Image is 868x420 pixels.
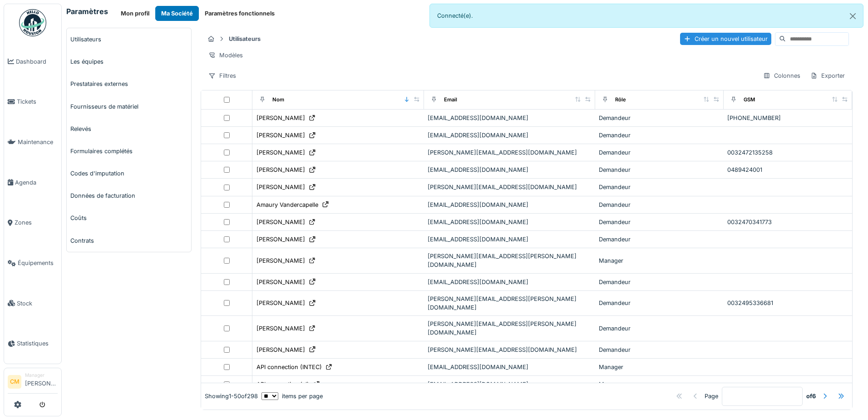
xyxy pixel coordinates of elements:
[15,218,58,227] span: Zones
[67,207,191,229] a: Coûts
[199,6,281,21] button: Paramètres fonctionnels
[428,363,592,371] div: [EMAIL_ADDRESS][DOMAIN_NAME]
[4,203,61,243] a: Zones
[428,235,592,244] div: [EMAIL_ADDRESS][DOMAIN_NAME]
[18,259,58,267] span: Équipements
[599,165,720,174] div: Demandeur
[428,148,592,157] div: [PERSON_NAME][EMAIL_ADDRESS][DOMAIN_NAME]
[17,97,58,106] span: Tickets
[256,183,305,191] div: [PERSON_NAME]
[444,96,457,104] div: Email
[599,235,720,244] div: Demandeur
[843,4,863,28] button: Close
[599,345,720,354] div: Demandeur
[744,96,755,104] div: GSM
[727,114,848,122] div: [PHONE_NUMBER]
[256,200,318,209] div: Amaury Vandercapelle
[256,148,305,157] div: [PERSON_NAME]
[155,6,199,21] button: Ma Société
[256,114,305,122] div: [PERSON_NAME]
[428,252,592,269] div: [PERSON_NAME][EMAIL_ADDRESS][PERSON_NAME][DOMAIN_NAME]
[428,200,592,209] div: [EMAIL_ADDRESS][DOMAIN_NAME]
[599,363,720,371] div: Manager
[17,339,58,348] span: Statistiques
[727,165,848,174] div: 0489424001
[205,392,258,400] div: Showing 1 - 50 of 298
[4,82,61,122] a: Tickets
[18,138,58,146] span: Maintenance
[599,183,720,191] div: Demandeur
[25,372,58,379] div: Manager
[15,178,58,187] span: Agenda
[727,148,848,157] div: 0032472135258
[428,114,592,122] div: [EMAIL_ADDRESS][DOMAIN_NAME]
[256,235,305,244] div: [PERSON_NAME]
[428,183,592,191] div: [PERSON_NAME][EMAIL_ADDRESS][DOMAIN_NAME]
[599,131,720,140] div: Demandeur
[256,256,305,265] div: [PERSON_NAME]
[429,4,863,28] div: Connecté(e).
[66,7,108,16] h6: Paramètres
[256,165,305,174] div: [PERSON_NAME]
[8,372,58,394] a: CM Manager[PERSON_NAME]
[16,57,58,66] span: Dashboard
[256,345,305,354] div: [PERSON_NAME]
[599,278,720,286] div: Demandeur
[599,148,720,157] div: Demandeur
[599,218,720,226] div: Demandeur
[25,372,58,391] li: [PERSON_NAME]
[256,363,322,371] div: API connection (INTEC)
[599,256,720,265] div: Manager
[428,295,592,312] div: [PERSON_NAME][EMAIL_ADDRESS][PERSON_NAME][DOMAIN_NAME]
[4,324,61,364] a: Statistiques
[67,118,191,140] a: Relevés
[19,9,46,36] img: Badge_color-CXgf-gQk.svg
[225,35,264,43] strong: Utilisateurs
[67,185,191,207] a: Données de facturation
[256,131,305,140] div: [PERSON_NAME]
[67,50,191,73] a: Les équipes
[428,380,592,389] div: [EMAIL_ADDRESS][DOMAIN_NAME]
[680,33,771,45] div: Créer un nouvel utilisateur
[67,230,191,252] a: Contrats
[615,96,626,104] div: Rôle
[67,73,191,95] a: Prestataires externes
[67,95,191,118] a: Fournisseurs de matériel
[428,320,592,337] div: [PERSON_NAME][EMAIL_ADDRESS][PERSON_NAME][DOMAIN_NAME]
[256,324,305,333] div: [PERSON_NAME]
[4,122,61,162] a: Maintenance
[204,69,240,82] div: Filtres
[599,299,720,307] div: Demandeur
[4,162,61,203] a: Agenda
[4,41,61,82] a: Dashboard
[428,345,592,354] div: [PERSON_NAME][EMAIL_ADDRESS][DOMAIN_NAME]
[599,380,720,389] div: Manager
[806,392,816,400] strong: of 6
[115,6,155,21] button: Mon profil
[428,165,592,174] div: [EMAIL_ADDRESS][DOMAIN_NAME]
[256,380,309,389] div: API connection (vl)
[727,299,848,307] div: 0032495336681
[67,162,191,185] a: Codes d'imputation
[256,278,305,286] div: [PERSON_NAME]
[256,218,305,226] div: [PERSON_NAME]
[727,218,848,226] div: 0032470341773
[705,392,718,400] div: Page
[428,218,592,226] div: [EMAIL_ADDRESS][DOMAIN_NAME]
[261,392,323,400] div: items per page
[67,28,191,50] a: Utilisateurs
[8,375,21,389] li: CM
[599,324,720,333] div: Demandeur
[599,200,720,209] div: Demandeur
[204,49,247,62] div: Modèles
[67,140,191,162] a: Formulaires complétés
[17,299,58,308] span: Stock
[4,283,61,324] a: Stock
[4,243,61,283] a: Équipements
[599,114,720,122] div: Demandeur
[759,69,804,82] div: Colonnes
[428,278,592,286] div: [EMAIL_ADDRESS][DOMAIN_NAME]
